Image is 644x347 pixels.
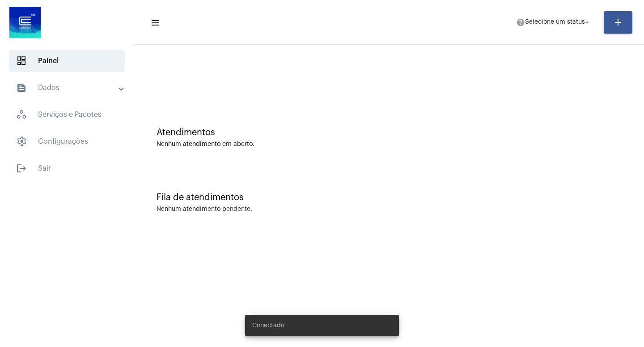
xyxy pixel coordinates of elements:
[583,18,591,26] mat-icon: arrow_drop_down
[613,17,623,28] mat-icon: add
[9,50,125,72] span: Painel
[16,82,27,93] mat-icon: sidenav icon
[16,136,27,147] span: sidenav icon
[16,56,27,66] span: sidenav icon
[16,82,119,93] mat-panel-title: Dados
[9,131,125,152] span: Configurações
[9,104,125,125] span: Serviços e Pacotes
[7,4,43,40] img: d4669ae0-8c07-2337-4f67-34b0df7f5ae4.jpeg
[157,128,622,137] div: Atendimentos
[16,109,27,120] span: sidenav icon
[5,77,134,99] mat-expansion-panel-header: sidenav iconDados
[157,141,622,148] div: Nenhum atendimento em aberto.
[157,193,622,202] div: Fila de atendimentos
[157,206,252,213] div: Nenhum atendimento pendente.
[252,321,284,330] span: Conectado
[516,18,525,27] mat-icon: help
[525,19,585,26] span: Selecione um status
[16,163,27,174] mat-icon: sidenav icon
[511,13,597,31] button: Selecione um status
[9,158,125,179] span: Sair
[150,17,159,28] mat-icon: sidenav icon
